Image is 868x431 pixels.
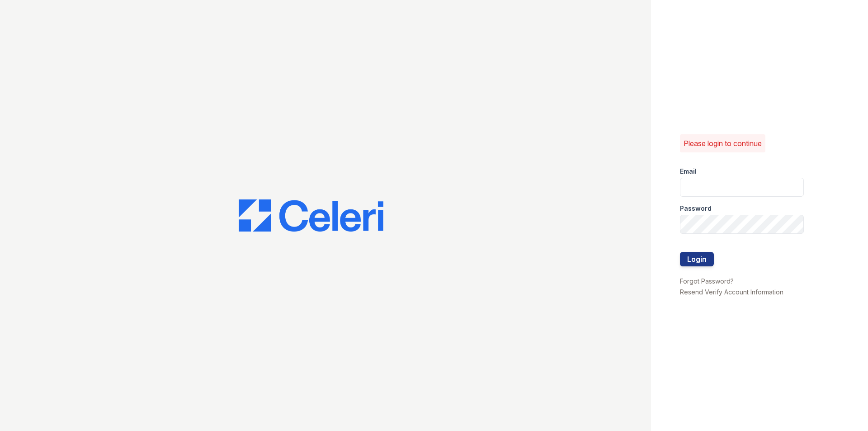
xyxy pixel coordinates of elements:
a: Resend Verify Account Information [680,288,783,296]
p: Please login to continue [684,138,762,149]
label: Password [680,204,712,213]
label: Email [680,167,697,176]
a: Forgot Password? [680,277,734,285]
img: CE_Logo_Blue-a8612792a0a2168367f1c8372b55b34899dd931a85d93a1a3d3e32e68fde9ad4.png [239,199,383,232]
button: Login [680,252,714,266]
